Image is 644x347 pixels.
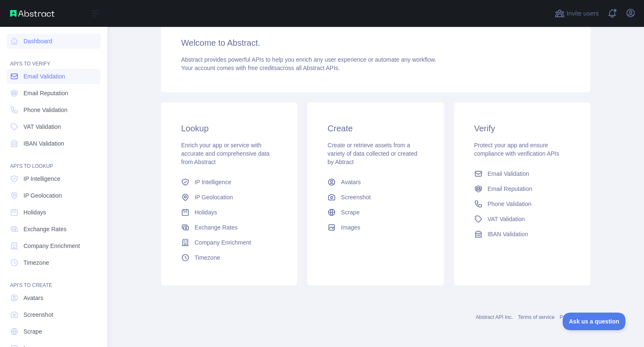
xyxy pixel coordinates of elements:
a: Exchange Rates [7,222,101,237]
span: Timezone [23,258,49,267]
a: Company Enrichment [178,235,280,250]
a: Avatars [7,290,101,305]
a: Avatars [324,175,427,190]
a: Email Validation [7,69,101,84]
span: Timezone [195,253,220,262]
span: Screenshot [341,193,371,201]
span: Exchange Rates [23,225,67,233]
span: IBAN Validation [488,230,528,238]
a: IP Intelligence [7,171,101,186]
h3: Verify [474,123,570,134]
h3: Lookup [181,123,277,134]
span: Your account comes with across all Abstract APIs. [181,65,340,71]
div: API'S TO LOOKUP [7,153,101,170]
a: Dashboard [7,34,101,49]
a: Scrape [324,205,427,220]
span: Phone Validation [23,106,68,114]
a: Exchange Rates [178,220,280,235]
span: Enrich your app or service with accurate and comprehensive data from Abstract [181,142,270,165]
a: IBAN Validation [471,227,574,242]
a: Timezone [178,250,280,265]
span: Phone Validation [488,200,532,208]
span: Scrape [23,327,42,336]
span: Avatars [23,294,43,302]
span: Abstract provides powerful APIs to help you enrich any user experience or automate any workflow. [181,56,436,63]
span: Create or retrieve assets from a variety of data collected or created by Abtract [327,142,417,165]
span: IP Intelligence [195,178,231,186]
a: IBAN Validation [7,136,101,151]
h3: Create [327,123,423,134]
button: Invite users [553,7,600,20]
span: Company Enrichment [23,242,80,250]
span: Email Validation [488,170,529,178]
a: Phone Validation [7,102,101,117]
a: Phone Validation [471,196,574,211]
a: Holidays [7,205,101,220]
span: IP Geolocation [23,191,62,200]
a: Abstract API Inc. [476,314,513,320]
a: Timezone [7,255,101,270]
a: IP Geolocation [178,190,280,205]
span: IP Intelligence [23,175,60,183]
a: Holidays [178,205,280,220]
a: Email Reputation [7,86,101,101]
span: Scrape [341,208,359,217]
a: Email Reputation [471,181,574,196]
a: VAT Validation [7,119,101,134]
a: Company Enrichment [7,238,101,253]
div: API'S TO CREATE [7,272,101,289]
div: API'S TO VERIFY [7,50,101,67]
span: Exchange Rates [195,223,238,232]
span: Email Reputation [488,185,532,193]
a: Scrape [7,324,101,339]
span: VAT Validation [23,123,61,131]
a: Screenshot [7,307,101,322]
span: Holidays [195,208,217,217]
a: Privacy policy [560,314,590,320]
span: Protect your app and ensure compliance with verification APIs [474,142,559,157]
span: Email Reputation [23,89,68,97]
a: Email Validation [471,166,574,181]
span: Invite users [566,9,599,18]
iframe: Toggle Customer Support [563,313,627,330]
a: VAT Validation [471,211,574,227]
span: Email Validation [23,72,65,81]
a: Images [324,220,427,235]
span: VAT Validation [488,215,525,223]
a: IP Intelligence [178,175,280,190]
span: IBAN Validation [23,139,64,148]
span: free credits [248,65,277,71]
h3: Welcome to Abstract. [181,37,570,49]
a: Screenshot [324,190,427,205]
a: Terms of service [518,314,554,320]
a: IP Geolocation [7,188,101,203]
span: Avatars [341,178,361,186]
span: Company Enrichment [195,238,251,247]
span: Images [341,223,360,232]
span: Holidays [23,208,46,217]
span: IP Geolocation [195,193,233,201]
span: Screenshot [23,310,53,319]
img: Abstract API [10,10,55,17]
